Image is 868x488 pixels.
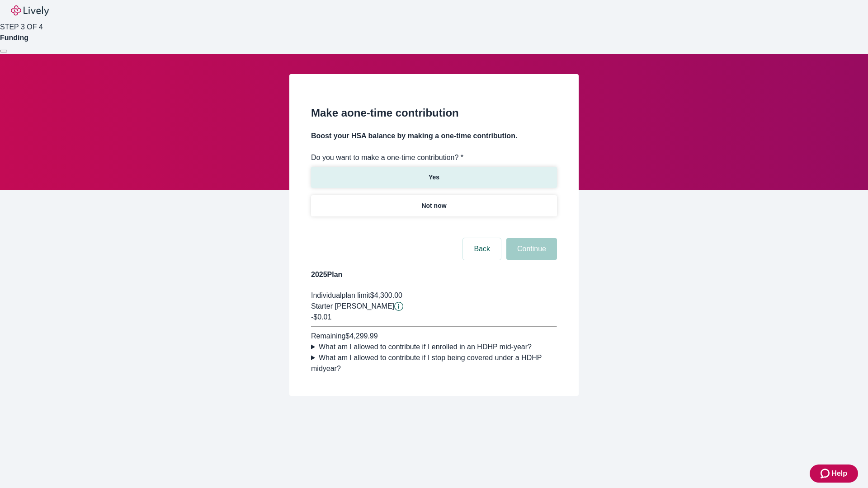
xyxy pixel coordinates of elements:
[831,468,847,479] span: Help
[311,152,463,163] label: Do you want to make a one-time contribution? *
[311,291,370,299] span: Individual plan limit
[311,332,345,340] span: Remaining
[463,238,501,260] button: Back
[429,173,439,182] p: Yes
[311,302,394,310] span: Starter [PERSON_NAME]
[311,131,557,141] h4: Boost your HSA balance by making a one-time contribution.
[394,302,403,311] button: Lively will contribute $0.01 to establish your account
[821,468,831,479] svg: Zendesk support icon
[810,465,858,483] button: Zendesk support iconHelp
[311,195,557,216] button: Not now
[311,269,557,280] h4: 2025 Plan
[421,201,446,211] p: Not now
[311,313,331,321] span: -$0.01
[370,291,402,299] span: $4,300.00
[394,302,403,311] svg: Starter penny details
[311,342,557,352] summary: What am I allowed to contribute if I enrolled in an HDHP mid-year?
[311,167,557,188] button: Yes
[311,352,557,374] summary: What am I allowed to contribute if I stop being covered under a HDHP midyear?
[311,105,557,121] h2: Make a one-time contribution
[345,332,377,340] span: $4,299.99
[11,5,49,16] img: Lively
